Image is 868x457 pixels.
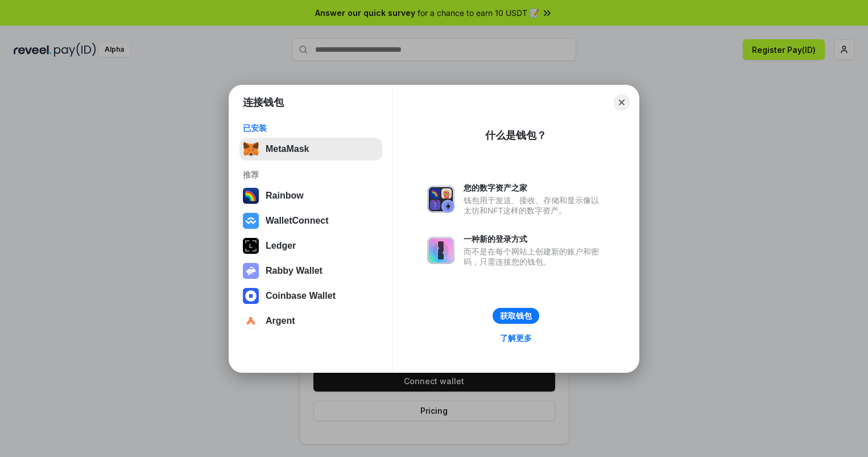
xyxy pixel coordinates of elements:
img: svg+xml,%3Csvg%20xmlns%3D%22http%3A%2F%2Fwww.w3.org%2F2000%2Fsvg%22%20fill%3D%22none%22%20viewBox... [427,186,454,213]
div: 了解更多 [500,333,532,343]
div: Ledger [266,241,296,251]
button: Rabby Wallet [239,260,382,282]
button: MetaMask [239,138,382,160]
img: svg+xml,%3Csvg%20xmlns%3D%22http%3A%2F%2Fwww.w3.org%2F2000%2Fsvg%22%20width%3D%2228%22%20height%3... [243,238,259,254]
img: svg+xml,%3Csvg%20width%3D%2228%22%20height%3D%2228%22%20viewBox%3D%220%200%2028%2028%22%20fill%3D... [243,313,259,329]
button: Coinbase Wallet [239,285,382,307]
img: svg+xml,%3Csvg%20fill%3D%22none%22%20height%3D%2233%22%20viewBox%3D%220%200%2035%2033%22%20width%... [243,141,259,157]
img: svg+xml,%3Csvg%20width%3D%22120%22%20height%3D%22120%22%20viewBox%3D%220%200%20120%20120%22%20fil... [243,188,259,204]
div: MetaMask [266,144,309,154]
div: WalletConnect [266,216,329,226]
div: Rainbow [266,191,304,201]
div: 已安装 [243,123,379,133]
button: Argent [239,310,382,332]
button: 获取钱包 [493,308,539,324]
img: svg+xml,%3Csvg%20width%3D%2228%22%20height%3D%2228%22%20viewBox%3D%220%200%2028%2028%22%20fill%3D... [243,213,259,229]
button: Rainbow [239,184,382,207]
div: 而不是在每个网站上创建新的账户和密码，只需连接您的钱包。 [464,246,605,267]
div: Coinbase Wallet [266,291,336,301]
button: WalletConnect [239,209,382,232]
a: 了解更多 [493,331,539,345]
button: Ledger [239,234,382,257]
div: 获取钱包 [500,311,532,321]
img: svg+xml,%3Csvg%20xmlns%3D%22http%3A%2F%2Fwww.w3.org%2F2000%2Fsvg%22%20fill%3D%22none%22%20viewBox... [243,263,259,279]
div: 一种新的登录方式 [464,234,605,244]
div: Rabby Wallet [266,266,323,276]
div: 您的数字资产之家 [464,183,605,193]
button: Close [614,94,630,110]
div: 钱包用于发送、接收、存储和显示像以太坊和NFT这样的数字资产。 [464,195,605,216]
div: 推荐 [243,170,379,180]
h1: 连接钱包 [243,96,284,109]
div: Argent [266,316,295,326]
img: svg+xml,%3Csvg%20xmlns%3D%22http%3A%2F%2Fwww.w3.org%2F2000%2Fsvg%22%20fill%3D%22none%22%20viewBox... [427,237,454,264]
img: svg+xml,%3Csvg%20width%3D%2228%22%20height%3D%2228%22%20viewBox%3D%220%200%2028%2028%22%20fill%3D... [243,288,259,304]
div: 什么是钱包？ [485,129,547,142]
